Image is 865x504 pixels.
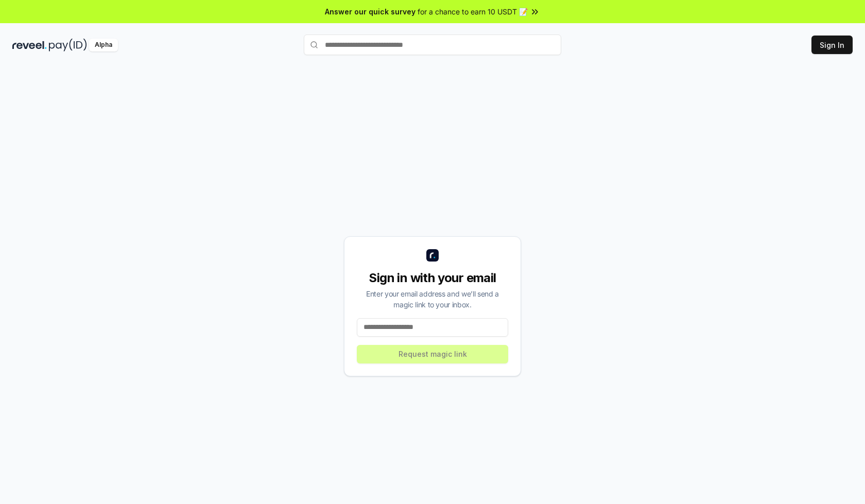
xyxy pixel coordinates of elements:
[357,270,508,286] div: Sign in with your email
[325,6,416,17] span: Answer our quick survey
[418,6,528,17] span: for a chance to earn 10 USDT 📝
[12,39,47,51] img: reveel_dark
[811,36,853,54] button: Sign In
[357,288,508,310] div: Enter your email address and we’ll send a magic link to your inbox.
[426,249,439,262] img: logo_small
[89,39,118,51] div: Alpha
[49,39,87,51] img: pay_id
